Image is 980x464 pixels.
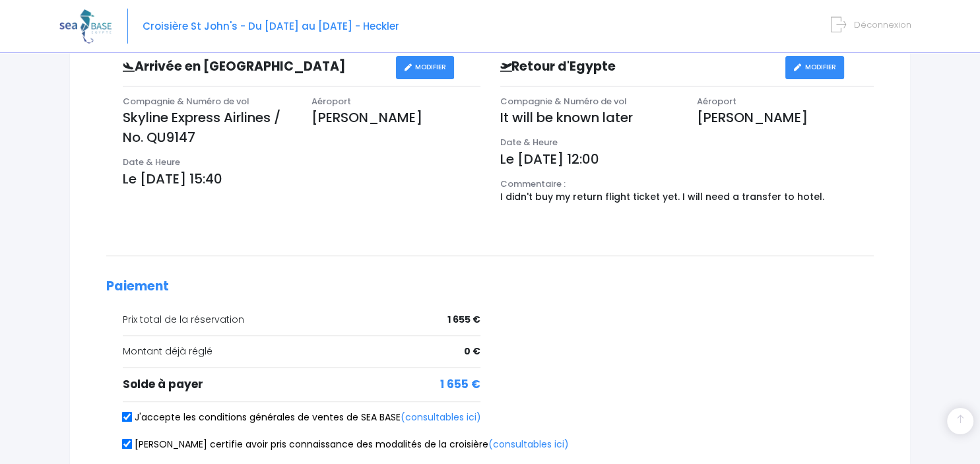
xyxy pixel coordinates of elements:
label: [PERSON_NAME] certifie avoir pris connaissance des modalités de la croisière [123,438,569,451]
p: Le [DATE] 15:40 [123,169,480,189]
p: [PERSON_NAME] [311,108,480,127]
span: 1 655 € [440,376,480,393]
span: Commentaire : [500,178,566,190]
input: [PERSON_NAME] certifie avoir pris connaissance des modalités de la croisière(consultables ici) [122,439,133,449]
a: (consultables ici) [488,438,569,451]
h2: Paiement [106,279,874,294]
span: Aéroport [311,95,351,108]
a: MODIFIER [785,56,844,79]
span: Aéroport [697,95,736,108]
span: Compagnie & Numéro de vol [123,95,249,108]
div: Montant déjà réglé [123,345,480,358]
p: It will be known later [500,108,677,127]
a: MODIFIER [396,56,455,79]
div: Solde à payer [123,376,480,393]
h3: Arrivée en [GEOGRAPHIC_DATA] [113,59,396,75]
p: Le [DATE] 12:00 [500,149,874,169]
span: Compagnie & Numéro de vol [500,95,627,108]
span: Date & Heure [123,156,180,168]
input: J'accepte les conditions générales de ventes de SEA BASE(consultables ici) [122,412,133,422]
span: Date & Heure [500,136,558,149]
h3: Retour d'Egypte [490,59,785,75]
label: J'accepte les conditions générales de ventes de SEA BASE [123,411,481,424]
span: Déconnexion [854,18,911,31]
span: 0 € [464,345,480,358]
a: (consultables ici) [401,411,481,424]
div: Prix total de la réservation [123,313,480,327]
p: Skyline Express Airlines / No. QU9147 [123,108,292,147]
p: I didn't buy my return flight ticket yet. I will need a transfer to hotel. [500,190,874,204]
span: 1 655 € [447,313,480,327]
p: [PERSON_NAME] [697,108,874,127]
span: Croisière St John's - Du [DATE] au [DATE] - Heckler [143,19,399,33]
